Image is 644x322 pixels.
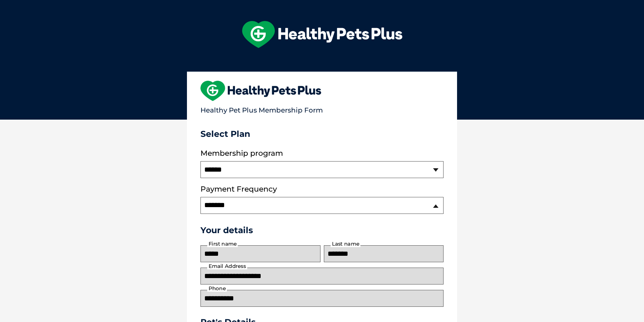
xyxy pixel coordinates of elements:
[331,241,360,247] label: Last name
[207,263,247,269] label: Email Address
[200,185,277,194] label: Payment Frequency
[200,103,444,114] p: Healthy Pet Plus Membership Form
[242,21,402,48] img: hpp-logo-landscape-green-white.png
[207,241,238,247] label: First name
[200,81,321,101] img: heart-shape-hpp-logo-large.png
[200,225,444,235] h3: Your details
[200,149,444,158] label: Membership program
[207,286,227,292] label: Phone
[200,129,444,139] h3: Select Plan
